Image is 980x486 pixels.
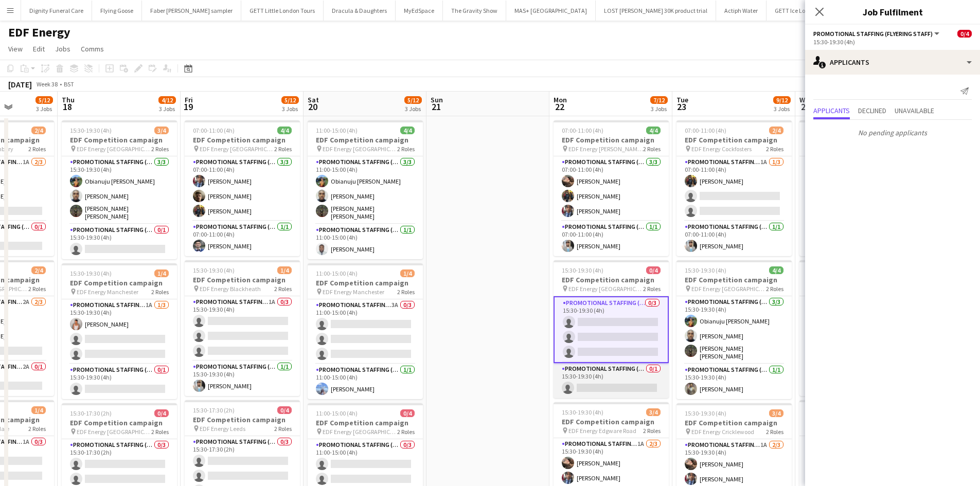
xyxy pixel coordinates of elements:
button: Flying Goose [92,1,142,21]
button: GETT Little London Tours [241,1,324,21]
a: Jobs [51,42,75,56]
h3: EDF Competition campaign [676,275,792,284]
span: Sun [431,95,443,104]
app-card-role: Promotional Staffing (Team Leader)1/115:30-19:30 (4h)[PERSON_NAME] [676,364,792,399]
span: 11:00-15:00 (4h) [316,127,358,134]
span: 9/12 [773,96,791,104]
h1: EDF Energy [8,25,70,40]
app-job-card: 07:00-11:00 (4h)4/4EDF Competition campaign EDF Energy [GEOGRAPHIC_DATA]2 RolesPromotional Staffi... [185,120,300,256]
span: EDF Energy Blackheath [200,285,261,293]
span: Sat [308,95,319,104]
span: Jobs [55,44,70,53]
app-card-role: Promotional Staffing (Team Leader)1/111:00-15:00 (4h)[PERSON_NAME] [308,364,423,399]
span: EDF Energy Manchester [77,288,138,296]
span: Applicants [813,107,850,114]
span: Declined [858,107,886,114]
span: Promotional Staffing (Flyering Staff) [813,30,933,38]
span: 2 Roles [28,425,46,433]
button: MyEdSpace [396,1,443,21]
app-job-card: 15:30-19:30 (4h)1/4EDF Competition campaign EDF Energy Manchester2 RolesPromotional Staffing (Fly... [62,263,177,399]
h3: EDF Competition campaign [185,275,300,284]
p: No pending applicants [805,124,980,141]
span: 1/4 [277,266,292,274]
span: 1/4 [31,406,46,414]
div: 11:00-15:00 (4h)4/4EDF Competition campaign EDF Energy [GEOGRAPHIC_DATA]2 RolesPromotional Staffi... [308,120,423,259]
app-card-role: Promotional Staffing (Team Leader)0/115:30-19:30 (4h) [554,363,669,398]
div: 3 Jobs [282,105,298,113]
span: View [8,44,23,53]
span: Fri [185,95,193,104]
app-job-card: 11:00-15:00 (4h)1/4EDF Competition campaign EDF Energy Manchester2 RolesPromotional Staffing (Fly... [308,263,423,399]
span: 2/4 [31,127,46,134]
h3: EDF Competition campaign [185,135,300,145]
button: GETT Ice Lollies [767,1,824,21]
app-card-role: Promotional Staffing (Team Leader)1/107:00-11:00 (4h)[PERSON_NAME] [676,221,792,256]
span: 2 Roles [151,288,169,296]
span: 5/12 [35,96,53,104]
span: 0/4 [154,409,169,417]
app-card-role: Promotional Staffing (Team Leader)0/115:30-19:30 (4h) [799,361,915,396]
div: 3 Jobs [651,105,667,113]
span: 20 [306,101,319,113]
app-card-role: Promotional Staffing (Flyering Staff)1A1/307:00-11:00 (4h)[PERSON_NAME] [799,156,915,221]
span: 2/4 [769,127,783,134]
h3: EDF Competition campaign [62,418,177,427]
button: Faber [PERSON_NAME] sampler [142,1,241,21]
div: 3 Jobs [405,105,421,113]
button: Promotional Staffing (Flyering Staff) [813,30,941,38]
div: 07:00-11:00 (4h)2/4EDF Competition campaign EDF Energy Cockfosters2 RolesPromotional Staffing (Fl... [676,120,792,256]
app-job-card: 15:30-19:30 (4h)1/4EDF Competition campaign EDF Energy Blackheath2 RolesPromotional Staffing (Fly... [185,260,300,396]
span: EDF Energy Cockfosters [691,145,752,153]
h3: EDF Competition campaign [799,275,915,284]
span: Tue [676,95,688,104]
span: 7/12 [650,96,668,104]
app-job-card: 07:00-11:00 (4h)4/4EDF Competition campaign EDF Energy [PERSON_NAME] Court2 RolesPromotional Staf... [554,120,669,256]
span: EDF Energy [GEOGRAPHIC_DATA] [568,285,643,293]
button: Dracula & Daughters [324,1,396,21]
span: 15:30-17:30 (2h) [70,409,112,417]
span: 0/4 [277,406,292,414]
div: BST [64,80,74,88]
span: 2 Roles [274,425,292,433]
span: 21 [429,101,443,113]
div: Applicants [805,50,980,75]
app-card-role: Promotional Staffing (Flyering Staff)3/311:00-15:00 (4h)Obianuju [PERSON_NAME][PERSON_NAME][PERSO... [308,156,423,224]
span: 07:00-11:00 (4h) [193,127,235,134]
span: 18 [60,101,75,113]
h3: EDF Competition campaign [676,135,792,145]
h3: EDF Competition campaign [308,418,423,427]
app-card-role: Promotional Staffing (Flyering Staff)0/315:30-19:30 (4h) [554,296,669,363]
div: 3 Jobs [159,105,175,113]
span: 5/12 [404,96,422,104]
span: 2 Roles [151,428,169,436]
a: View [4,42,27,56]
h3: EDF Competition campaign [62,135,177,145]
span: 11:00-15:00 (4h) [316,269,358,277]
app-job-card: 07:00-11:00 (4h)2/4EDF Competition campaign EDF Energy [GEOGRAPHIC_DATA]2 RolesPromotional Staffi... [799,120,915,256]
span: 2 Roles [274,285,292,293]
button: The Gravity Show [443,1,506,21]
span: 4/4 [277,127,292,134]
span: 3/4 [769,409,783,417]
span: EDF Energy [GEOGRAPHIC_DATA] [323,428,397,436]
app-card-role: Promotional Staffing (Team Leader)0/115:30-19:30 (4h) [62,224,177,259]
span: 4/4 [646,127,661,134]
span: 2 Roles [643,145,661,153]
app-card-role: Promotional Staffing (Team Leader)1/107:00-11:00 (4h)[PERSON_NAME] [185,221,300,256]
span: EDF Energy [PERSON_NAME] Court [568,145,643,153]
span: EDF Energy Manchester [323,288,384,296]
h3: EDF Competition campaign [308,135,423,145]
h3: EDF Competition campaign [799,135,915,145]
h3: Job Fulfilment [805,5,980,19]
span: 2 Roles [151,145,169,153]
app-job-card: 15:30-19:30 (4h)4/4EDF Competition campaign EDF Energy [GEOGRAPHIC_DATA]2 RolesPromotional Staffi... [676,260,792,399]
app-card-role: Promotional Staffing (Flyering Staff)3/315:30-19:30 (4h)Obianuju [PERSON_NAME][PERSON_NAME][PERSO... [62,156,177,224]
h3: EDF Competition campaign [676,418,792,427]
button: LOST [PERSON_NAME] 30K product trial [596,1,716,21]
span: 2 Roles [28,145,46,153]
button: Actiph Water [716,1,767,21]
span: 2 Roles [766,285,783,293]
